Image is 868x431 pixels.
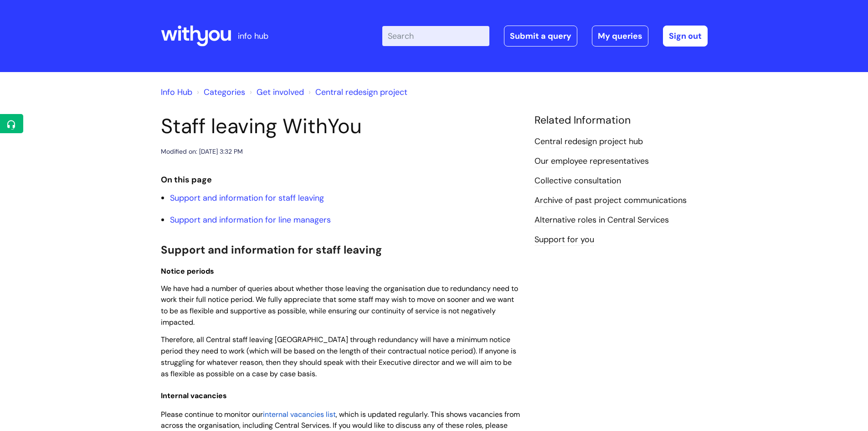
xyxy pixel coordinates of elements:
a: Central redesign project hub [534,136,643,148]
span: Support and information for staff leaving [161,243,382,257]
h1: Staff leaving WithYou [161,114,521,139]
a: Alternative roles in Central Services [534,214,669,226]
li: Solution home [195,85,245,99]
span: Internal vacancies [161,391,227,400]
a: My queries [592,26,648,47]
a: Info Hub [161,87,192,98]
h4: Related Information [534,114,708,127]
span: We have had a number of queries about whether those leaving the organisation due to redundancy ne... [161,284,518,327]
a: Collective consultation [534,175,621,187]
li: Get involved [247,85,304,99]
input: Search [382,26,489,46]
p: info hub [238,29,268,43]
a: Our employee representatives [534,156,649,167]
a: Sign out [663,26,708,47]
div: | - [382,26,708,47]
span: Please continue to monitor our [161,410,263,419]
div: Modified on: [DATE] 3:32 PM [161,146,243,157]
a: Support for you [534,234,594,246]
a: Support and information for line managers [170,214,331,225]
a: Archive of past project communications [534,195,687,207]
span: Therefore, all Central staff leaving [GEOGRAPHIC_DATA] through redundancy will have a minimum not... [161,335,516,378]
li: Central redesign project [306,85,407,99]
span: Notice periods [161,266,214,276]
a: internal vacancies list [263,410,336,419]
a: Get involved [257,87,304,98]
strong: On this page [161,174,212,185]
a: Categories [204,87,245,98]
a: Central redesign project [315,87,407,98]
a: Submit a query [504,26,577,47]
a: Support and information for staff leaving [170,192,324,203]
